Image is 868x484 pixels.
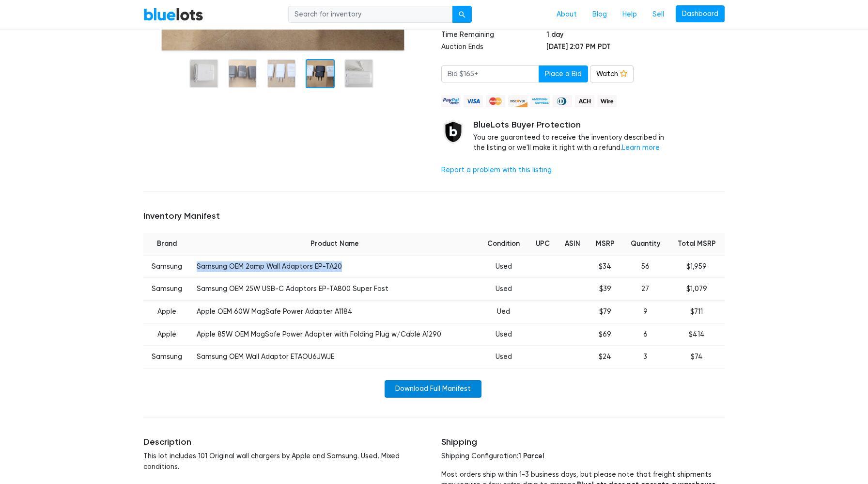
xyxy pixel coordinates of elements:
[615,5,645,24] a: Help
[597,95,617,107] img: wire-908396882fe19aaaffefbd8e17b12f2f29708bd78693273c0e28e3a24408487f.png
[553,95,572,107] img: diners_club-c48f30131b33b1bb0e5d0e2dbd43a8bea4cb12cb2961413e2f4250e06c020426.png
[622,278,669,301] td: 27
[191,301,479,323] td: Apple OEM 60W MagSafe Power Adapter A1184
[622,144,660,152] a: Learn more
[441,120,465,144] img: buyer_protection_shield-3b65640a83011c7d3ede35a8e5a80bfdfaa6a97447f0071c1475b91a4b0b3d01.png
[143,233,191,255] th: Brand
[441,437,725,448] h5: Shipping
[441,95,461,107] img: paypal_credit-80455e56f6e1299e8d57f40c0dcee7b8cd4ae79b9eccbfc37e2480457ba36de9.png
[441,30,546,42] td: Time Remaining
[622,255,669,278] td: 56
[143,451,427,472] p: This lot includes 101 Original wall chargers by Apple and Samsung. Used, Mixed conditions.
[588,278,622,301] td: $39
[668,301,725,323] td: $711
[622,233,669,255] th: Quantity
[473,120,675,130] h5: BlueLots Buyer Protection
[143,255,191,278] td: Samsung
[191,346,479,369] td: Samsung OEM Wall Adaptor ETAOU6JWJE
[441,42,546,54] td: Auction Ends
[558,233,588,255] th: ASIN
[546,30,675,42] td: 1 day
[668,233,725,255] th: Total MSRP
[191,255,479,278] td: Samsung OEM 2amp Wall Adaptors EP-TA20
[668,346,725,369] td: $74
[191,233,479,255] th: Product Name
[143,278,191,301] td: Samsung
[549,5,585,24] a: About
[588,323,622,346] td: $69
[676,5,725,23] a: Dashboard
[441,451,725,462] p: Shipping Configuration:
[479,301,528,323] td: Ued
[528,233,558,255] th: UPC
[191,278,479,301] td: Samsung OEM 25W USB-C Adaptors EP-TA800 Super Fast
[143,7,203,21] a: BlueLots
[479,233,528,255] th: Condition
[385,380,481,398] a: Download Full Manifest
[668,323,725,346] td: $414
[479,278,528,301] td: Used
[588,301,622,323] td: $79
[588,346,622,369] td: $24
[479,255,528,278] td: Used
[441,166,552,174] a: Report a problem with this listing
[668,278,725,301] td: $1,079
[479,346,528,369] td: Used
[585,5,615,24] a: Blog
[464,95,483,107] img: visa-79caf175f036a155110d1892330093d4c38f53c55c9ec9e2c3a54a56571784bb.png
[575,95,594,107] img: ach-b7992fed28a4f97f893c574229be66187b9afb3f1a8d16a4691d3d3140a8ab00.png
[588,255,622,278] td: $34
[191,323,479,346] td: Apple 85W OEM MagSafe Power Adapter with Folding Plug w/Cable A1290
[588,233,622,255] th: MSRP
[508,95,527,107] img: discover-82be18ecfda2d062aad2762c1ca80e2d36a4073d45c9e0ffae68cd515fbd3d32.png
[518,452,544,460] span: 1 Parcel
[479,323,528,346] td: Used
[546,42,675,54] td: [DATE] 2:07 PM PDT
[622,323,669,346] td: 6
[622,301,669,323] td: 9
[590,65,634,83] a: Watch
[441,65,539,83] input: Bid $165+
[645,5,672,24] a: Sell
[143,211,725,222] h5: Inventory Manifest
[288,6,453,23] input: Search for inventory
[143,323,191,346] td: Apple
[143,346,191,369] td: Samsung
[622,346,669,369] td: 3
[486,95,505,107] img: mastercard-42073d1d8d11d6635de4c079ffdb20a4f30a903dc55d1612383a1b395dd17f39.png
[530,95,550,107] img: american_express-ae2a9f97a040b4b41f6397f7637041a5861d5f99d0716c09922aba4e24c8547d.png
[143,437,427,448] h5: Description
[539,65,588,83] button: Place a Bid
[143,301,191,323] td: Apple
[473,120,675,153] div: You are guaranteed to receive the inventory described in the listing or we'll make it right with ...
[668,255,725,278] td: $1,959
